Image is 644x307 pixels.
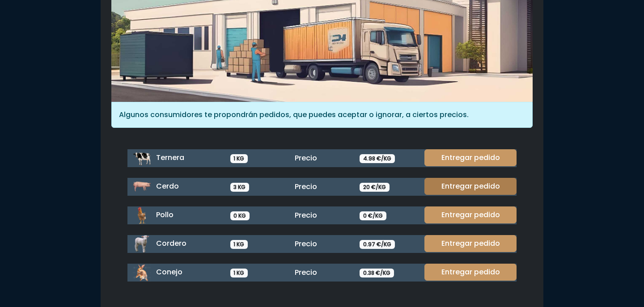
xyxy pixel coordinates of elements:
[424,206,517,223] a: Entregar pedido
[289,210,354,221] div: Precio
[156,181,179,191] span: Cerdo
[289,267,354,278] div: Precio
[360,269,394,278] span: 0.38 €/KG
[156,152,184,163] span: Ternera
[230,183,250,192] span: 3 KG
[133,149,151,167] img: ternera.png
[289,181,354,192] div: Precio
[424,264,517,281] a: Entregar pedido
[111,102,533,128] div: Algunos consumidores te propondrán pedidos, que puedes aceptar o ignorar, a ciertos precios.
[230,269,248,278] span: 1 KG
[133,235,151,253] img: cordero.png
[360,240,395,249] span: 0.97 €/KG
[424,178,517,195] a: Entregar pedido
[360,211,386,220] span: 0 €/KG
[360,183,390,192] span: 20 €/KG
[230,240,248,249] span: 1 KG
[424,149,517,166] a: Entregar pedido
[133,178,151,196] img: cerdo.png
[156,267,182,277] span: Conejo
[424,235,517,252] a: Entregar pedido
[133,264,151,282] img: conejo.png
[156,210,174,220] span: Pollo
[289,153,354,164] div: Precio
[289,239,354,249] div: Precio
[230,211,250,220] span: 0 KG
[360,154,395,163] span: 4.98 €/KG
[230,154,248,163] span: 1 KG
[156,238,186,248] span: Cordero
[133,206,151,224] img: pollo.png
